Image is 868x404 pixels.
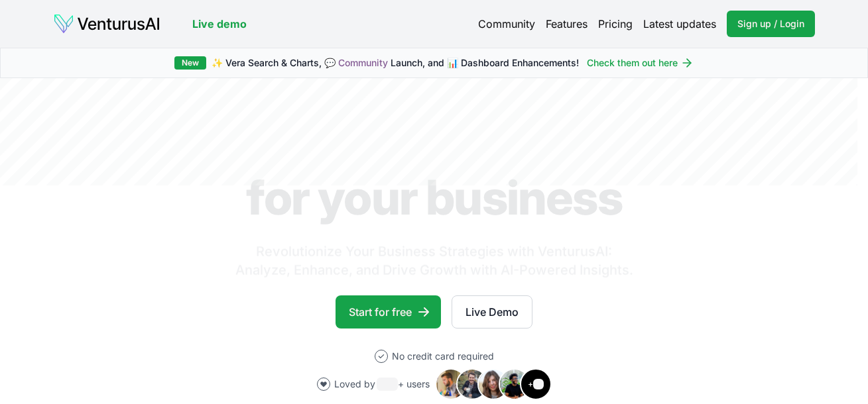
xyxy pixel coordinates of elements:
[737,17,804,30] span: Sign up / Login
[53,13,160,34] img: logo
[452,295,532,328] a: Live Demo
[212,56,579,70] span: ✨ Vera Search & Charts, 💬 Launch, and 📊 Dashboard Enhancements!
[478,16,535,32] a: Community
[192,16,247,32] a: Live demo
[338,57,388,68] a: Community
[499,368,530,400] img: Avatar 4
[546,16,588,32] a: Features
[174,56,206,70] div: New
[587,56,694,70] a: Check them out here
[598,16,633,32] a: Pricing
[643,16,716,32] a: Latest updates
[477,368,509,400] img: Avatar 3
[456,368,488,400] img: Avatar 2
[336,295,441,328] a: Start for free
[727,11,815,37] a: Sign up / Login
[435,368,467,400] img: Avatar 1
